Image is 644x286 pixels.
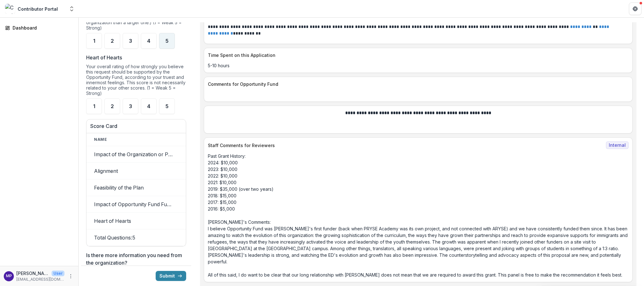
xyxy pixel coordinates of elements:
td: Impact of Opportunity Fund Funding [86,196,181,213]
button: Get Help [629,3,641,15]
td: 1 [181,213,214,229]
th: Name [86,133,181,146]
div: Contributor Portal [18,6,58,12]
td: Alignment [86,163,181,179]
h3: Score Card [90,123,182,129]
span: 2 [111,38,114,43]
p: Past Grant History: 2024: $10,000 2023: $10,000 2022: $10,000 2021: $10,000 2019: $35,000 (over t... [208,153,629,278]
td: Impact of the Organization or Project [86,146,181,163]
span: 3 [129,38,132,43]
p: [PERSON_NAME] [16,270,49,277]
button: Open entity switcher [67,3,76,15]
span: 3 [129,104,132,109]
p: 5-10 hours [208,62,629,69]
p: Is there more information you need from the organization? [86,251,182,267]
span: 1 [93,104,95,109]
td: Heart of Hearts [86,213,181,229]
img: Contributor Portal [5,4,15,14]
span: 5 [165,104,169,109]
div: Your overall rating of how strongly you believe this request should be supported by the Opportuni... [86,64,186,98]
div: Dashboard [13,25,71,31]
button: Submit [156,271,186,281]
p: Comments for Opportunity Fund [208,81,626,87]
span: Internal [606,141,629,149]
p: User [52,271,64,276]
p: Heart of Hearts [86,54,122,61]
td: Total Questions: 5 [86,229,181,246]
span: 2 [111,104,114,109]
p: [EMAIL_ADDRESS][DOMAIN_NAME] [16,277,64,282]
td: 1 [181,163,214,179]
th: Weight [181,133,214,146]
p: Staff Comments for Reviewers [208,142,603,149]
td: Feasibility of the Plan [86,179,181,196]
button: More [67,272,75,280]
span: 4 [147,38,150,43]
td: 1 [181,146,214,163]
td: 1 [181,196,214,213]
td: 1 [181,179,214,196]
span: 4 [147,104,150,109]
p: Time Spent on this Application [208,52,626,58]
span: 1 [93,38,95,43]
a: Dashboard [3,23,76,33]
span: 5 [165,38,169,43]
div: Marge Petruska [6,274,12,278]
